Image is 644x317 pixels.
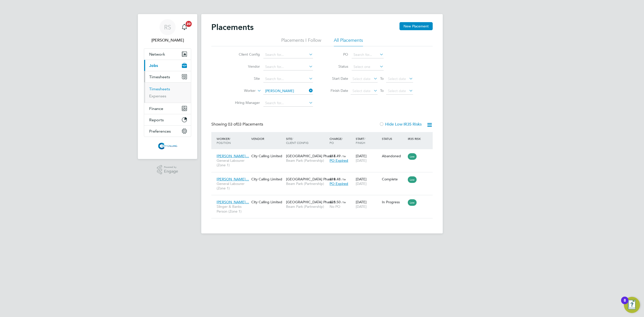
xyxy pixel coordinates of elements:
[352,51,384,58] input: Search for...
[352,76,371,81] span: Select date
[286,177,336,181] span: [GEOGRAPHIC_DATA] Phase 6
[144,49,191,60] button: Network
[381,134,407,143] div: Status
[382,154,406,158] div: Abandoned
[330,181,348,186] span: PO Expired
[379,87,385,94] span: To
[408,176,417,183] span: Low
[231,64,260,69] label: Vendor
[379,122,422,127] label: Hide Low IR35 Risks
[211,122,264,127] div: Showing
[186,21,192,27] span: 20
[250,174,285,184] div: City Calling Limited
[217,204,249,213] span: Slinger & Banks Person (Zone 1)
[326,64,348,69] label: Status
[356,204,367,209] span: [DATE]
[354,151,381,165] div: [DATE]
[352,63,384,70] input: Select one
[179,19,189,35] a: 20
[330,177,341,181] span: £19.48
[215,151,433,155] a: [PERSON_NAME]…General Labourer (Zone 1)City Calling Limited[GEOGRAPHIC_DATA] Phase 6Beam Park (Pa...
[263,88,313,95] input: Search for...
[149,87,170,91] a: Timesheets
[326,76,348,81] label: Start Date
[215,174,433,178] a: [PERSON_NAME]…General Labourer (Zone 1)City Calling Limited[GEOGRAPHIC_DATA] Phase 6Beam Park (Pa...
[342,154,346,158] span: / hr
[250,151,285,161] div: City Calling Limited
[342,177,346,181] span: / hr
[354,174,381,188] div: [DATE]
[286,204,327,209] span: Beam Park (Partnership)
[356,137,365,145] span: / Finish
[388,89,406,93] span: Select date
[149,94,166,98] a: Expenses
[217,200,249,204] span: [PERSON_NAME]…
[144,126,191,137] button: Preferences
[211,22,254,32] h2: Placements
[217,181,249,190] span: General Labourer (Zone 1)
[382,200,406,204] div: In Progress
[285,134,328,147] div: Site
[263,100,313,107] input: Search for...
[286,181,327,186] span: Beam Park (Partnership)
[352,89,371,93] span: Select date
[144,114,191,125] button: Reports
[157,165,178,175] a: Powered byEngage
[624,297,640,313] button: Open Resource Center, 8 new notifications
[164,169,178,174] span: Engage
[354,134,381,147] div: Start
[215,197,433,201] a: [PERSON_NAME]…Slinger & Banks Person (Zone 1)City Calling Limited[GEOGRAPHIC_DATA] Phase 6Beam Pa...
[330,137,343,145] span: / PO
[379,75,385,82] span: To
[408,199,417,206] span: Low
[326,52,348,57] label: PO
[356,181,367,186] span: [DATE]
[157,142,178,150] img: citycalling-logo-retina.png
[227,88,256,93] label: Worker
[281,37,321,46] li: Placements I Follow
[228,122,263,127] span: 03 Placements
[217,154,249,158] span: [PERSON_NAME]…
[382,177,406,181] div: Complete
[149,117,164,122] span: Reports
[217,137,231,145] span: / Position
[144,82,191,103] div: Timesheets
[250,134,285,143] div: Vendor
[330,154,341,158] span: £17.49
[286,200,336,204] span: [GEOGRAPHIC_DATA] Phase 6
[334,37,363,46] li: All Placements
[388,76,406,81] span: Select date
[164,24,171,30] span: RS
[231,100,260,105] label: Hiring Manager
[144,142,191,150] a: Go to home page
[330,204,340,209] span: No PO
[356,158,367,163] span: [DATE]
[399,22,433,30] button: New Placement
[250,197,285,207] div: City Calling Limited
[144,71,191,82] button: Timesheets
[231,52,260,57] label: Client Config
[215,134,250,147] div: Worker
[286,137,308,145] span: / Client Config
[164,165,178,169] span: Powered by
[354,197,381,211] div: [DATE]
[408,153,417,160] span: Low
[286,158,327,163] span: Beam Park (Partnership)
[217,158,249,167] span: General Labourer (Zone 1)
[144,103,191,114] button: Finance
[217,177,249,181] span: [PERSON_NAME]…
[407,134,424,143] div: IR35 Risk
[149,52,165,57] span: Network
[231,76,260,81] label: Site
[263,51,313,58] input: Search for...
[330,158,348,163] span: PO Expired
[144,60,191,71] button: Jobs
[149,63,158,68] span: Jobs
[228,122,237,127] span: 03 of
[149,74,170,79] span: Timesheets
[330,200,341,204] span: £23.50
[328,134,354,147] div: Charge
[263,75,313,83] input: Search for...
[263,63,313,70] input: Search for...
[149,106,163,111] span: Finance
